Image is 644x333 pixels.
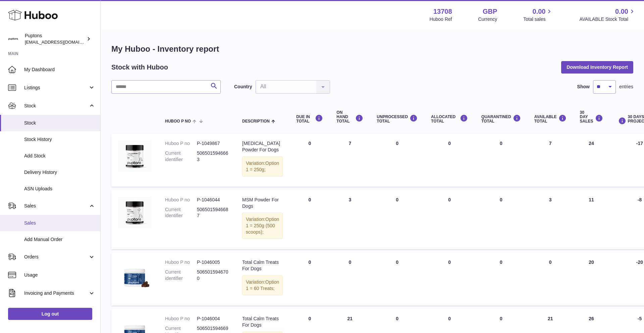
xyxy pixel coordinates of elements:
td: 0 [330,252,370,305]
span: Add Manual Order [24,236,95,243]
span: 0 [500,141,502,146]
span: Option 1 = 60 Treats; [246,279,279,291]
span: My Dashboard [24,66,95,73]
dd: 5065015946663 [197,150,229,163]
td: 0 [424,134,475,187]
span: Invoicing and Payments [24,290,88,296]
dd: P-1046044 [197,197,229,203]
div: Puptons [25,33,85,45]
span: Usage [24,272,95,278]
div: ON HAND Total [336,110,363,124]
dd: 5065015946700 [197,269,229,282]
span: Stock [24,103,88,109]
div: QUARANTINED Total [481,114,521,124]
img: product image [118,140,152,172]
span: ASN Uploads [24,186,95,192]
a: Log out [8,308,92,320]
dd: P-1049867 [197,140,229,147]
td: 0 [289,252,330,305]
dd: P-1046004 [197,316,229,322]
td: 0 [424,190,475,249]
span: 0 [500,316,502,321]
dt: Current identifier [165,150,197,163]
span: 0.00 [533,7,546,16]
dt: Current identifier [165,206,197,219]
dt: Huboo P no [165,316,197,322]
span: Huboo P no [165,119,191,124]
div: AVAILABLE Total [534,114,567,124]
span: Delivery History [24,169,95,176]
td: 0 [289,134,330,187]
a: 0.00 Total sales [523,7,553,22]
td: 0 [370,190,424,249]
h1: My Huboo - Inventory report [111,44,633,54]
div: Huboo Ref [430,16,452,22]
a: 0.00 AVAILABLE Stock Total [579,7,636,22]
td: 3 [528,190,573,249]
dd: 5065015946687 [197,206,229,219]
label: Country [234,84,252,90]
span: Description [242,119,270,124]
span: Stock History [24,136,95,143]
div: Variation: [242,275,283,295]
div: Total Calm Treats For Dogs [242,259,283,272]
div: UNPROCESSED Total [377,114,418,124]
span: Stock [24,120,95,126]
div: Currency [478,16,497,22]
div: Variation: [242,156,283,177]
img: product image [118,197,152,228]
span: [EMAIL_ADDRESS][DOMAIN_NAME] [25,39,99,45]
td: 0 [424,252,475,305]
img: hello@puptons.com [8,34,18,44]
td: 11 [573,190,610,249]
div: [MEDICAL_DATA] Powder For Dogs [242,140,283,153]
span: Sales [24,220,95,226]
td: 20 [573,252,610,305]
dt: Huboo P no [165,197,197,203]
strong: 13708 [433,7,452,16]
td: 0 [289,190,330,249]
span: Sales [24,203,88,209]
dt: Current identifier [165,269,197,282]
span: AVAILABLE Stock Total [579,16,636,22]
span: Add Stock [24,153,95,159]
td: 24 [573,134,610,187]
dd: P-1046005 [197,259,229,266]
span: 0 [500,259,502,265]
dt: Huboo P no [165,259,197,266]
div: DUE IN TOTAL [296,114,323,124]
div: ALLOCATED Total [431,114,468,124]
button: Download Inventory Report [561,61,633,73]
span: 0 [500,197,502,202]
div: MSM Powder For Dogs [242,197,283,209]
div: 30 DAY SALES [580,110,603,124]
h2: Stock with Huboo [111,63,168,72]
td: 7 [528,134,573,187]
td: 0 [370,134,424,187]
span: Listings [24,85,88,91]
td: 0 [528,252,573,305]
img: product image [118,259,152,293]
td: 3 [330,190,370,249]
span: Option 1 = 250g; [246,160,279,172]
td: 7 [330,134,370,187]
span: Option 1 = 250g (500 scoops); [246,217,279,235]
dt: Huboo P no [165,140,197,147]
span: Total sales [523,16,553,22]
span: entries [619,84,633,90]
strong: GBP [483,7,497,16]
td: 0 [370,252,424,305]
div: Total Calm Treats For Dogs [242,316,283,328]
span: Orders [24,254,88,260]
label: Show [577,84,590,90]
div: Variation: [242,212,283,239]
span: 0.00 [615,7,628,16]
